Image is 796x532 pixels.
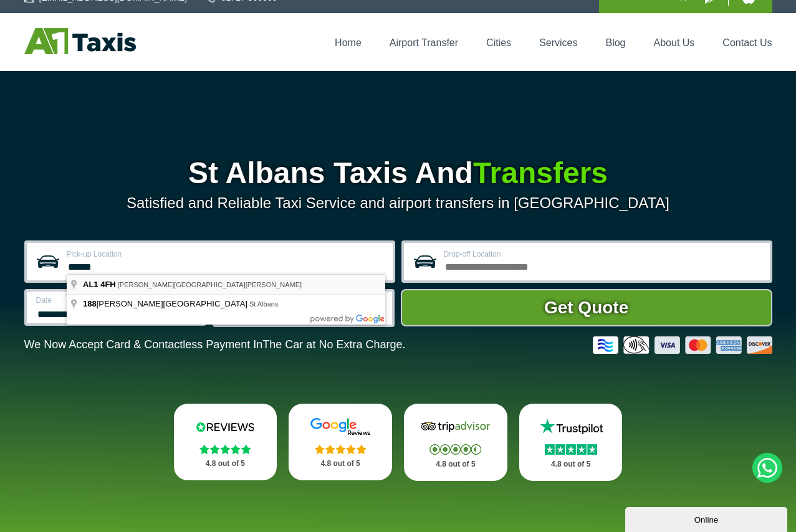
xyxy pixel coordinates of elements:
img: A1 Taxis St Albans LTD [24,28,136,54]
span: AL1 4FH [83,280,116,289]
span: [PERSON_NAME][GEOGRAPHIC_DATA] [83,299,249,308]
span: [PERSON_NAME][GEOGRAPHIC_DATA][PERSON_NAME] [118,281,302,288]
a: Trustpilot Stars 4.8 out of 5 [519,404,623,481]
img: Credit And Debit Cards [593,336,772,354]
a: Airport Transfer [390,37,458,48]
a: Cities [486,37,511,48]
p: 4.8 out of 5 [533,457,609,472]
span: 188 [83,299,97,308]
img: Stars [315,444,367,454]
h1: St Albans Taxis And [24,158,772,188]
p: 4.8 out of 5 [188,456,264,472]
label: Drop-off Location [444,250,762,258]
span: The Car at No Extra Charge. [262,338,405,351]
img: Stars [545,444,597,455]
a: Services [539,37,577,48]
iframe: chat widget [625,505,790,532]
p: Satisfied and Reliable Taxi Service and airport transfers in [GEOGRAPHIC_DATA] [24,194,772,212]
label: Pick-up Location [67,250,385,258]
p: 4.8 out of 5 [302,456,378,472]
a: Contact Us [722,37,772,48]
span: Transfers [473,156,608,189]
a: About Us [654,37,695,48]
a: Reviews.io Stars 4.8 out of 5 [174,404,277,480]
img: Trustpilot [534,417,608,436]
a: Blog [605,37,625,48]
p: 4.8 out of 5 [418,457,494,472]
img: Reviews.io [188,417,262,436]
img: Stars [429,444,481,455]
p: We Now Accept Card & Contactless Payment In [24,338,406,351]
img: Tripadvisor [418,417,493,436]
label: Date [36,297,196,304]
a: Tripadvisor Stars 4.8 out of 5 [404,404,507,481]
a: Google Stars 4.8 out of 5 [289,404,392,480]
img: Google [303,417,378,436]
span: St Albans [249,300,278,308]
a: Home [335,37,362,48]
img: Stars [199,444,251,454]
button: Get Quote [401,289,772,326]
